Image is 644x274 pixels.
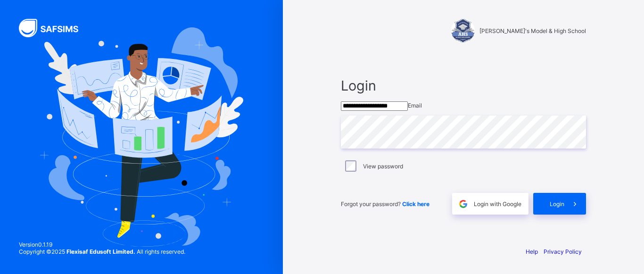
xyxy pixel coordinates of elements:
span: [PERSON_NAME]'s Model & High School [479,27,586,34]
span: Login [550,200,564,208]
span: Forgot your password? [341,200,429,208]
span: Copyright © 2025 All rights reserved. [19,248,185,255]
a: Help [526,248,538,255]
img: SAFSIMS Logo [19,19,90,37]
span: Version 0.1.19 [19,241,185,248]
a: Privacy Policy [544,248,582,255]
span: Login [341,77,586,94]
span: Login with Google [474,200,521,208]
img: Hero Image [40,27,243,247]
span: Email [408,102,422,109]
label: View password [363,163,403,170]
strong: Flexisaf Edusoft Limited. [66,248,135,255]
img: google.396cfc9801f0270233282035f929180a.svg [458,199,469,209]
a: Click here [402,200,429,208]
